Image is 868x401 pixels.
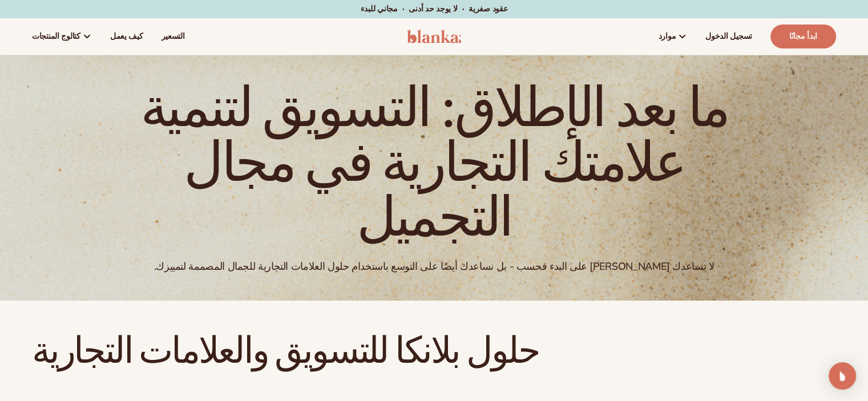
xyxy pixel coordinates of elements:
[462,3,464,14] font: ·
[659,31,676,42] font: موارد
[407,30,461,43] img: الشعار
[829,362,856,390] div: فتح برنامج Intercom Messenger
[152,18,194,55] a: التسعير
[101,18,152,55] a: كيف يعمل
[154,260,714,273] font: لا تساعدك [PERSON_NAME] على البدء فحسب - بل نساعدك أيضًا على التوسع باستخدام حلول العلامات التجار...
[696,18,761,55] a: تسجيل الدخول
[32,329,539,374] font: حلول بلانكا للتسويق والعلامات التجارية
[23,18,101,55] a: كتالوج المنتجات
[32,31,80,42] font: كتالوج المنتجات
[162,31,185,42] font: التسعير
[402,3,405,14] font: ·
[789,31,817,42] font: ابدأ مجانًا
[140,76,728,252] font: ما بعد الإطلاق: التسويق لتنمية علامتك التجارية في مجال التجميل
[361,3,398,14] font: مجاني للبدء
[649,18,697,55] a: موارد
[705,31,752,42] font: تسجيل الدخول
[110,31,143,42] font: كيف يعمل
[469,3,507,14] font: عقود صفرية
[770,25,836,48] a: ابدأ مجانًا
[409,3,457,14] font: لا يوجد حد أدنى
